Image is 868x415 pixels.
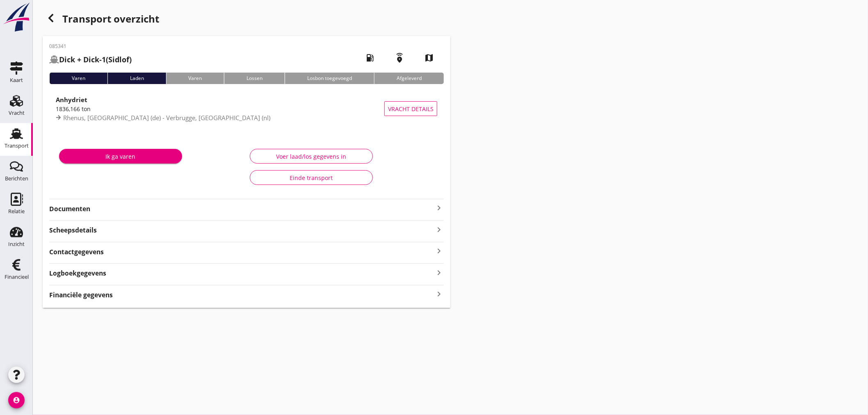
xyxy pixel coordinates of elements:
i: keyboard_arrow_right [434,246,444,257]
div: Transport overzicht [43,10,450,30]
strong: Anhydriet [56,96,87,104]
div: Lossen [224,73,285,84]
strong: Contactgegevens [49,247,104,257]
div: Relatie [8,209,25,214]
img: logo-small.a267ee39.svg [2,2,31,32]
span: Rhenus, [GEOGRAPHIC_DATA] (de) - Verbrugge, [GEOGRAPHIC_DATA] (nl) [63,114,270,122]
i: local_gas_station [359,46,381,69]
a: Anhydriet1836,166 tonRhenus, [GEOGRAPHIC_DATA] (de) - Verbrugge, [GEOGRAPHIC_DATA] (nl)Vracht det... [49,91,444,127]
div: Varen [49,73,107,84]
button: Ik ga varen [59,149,182,164]
i: keyboard_arrow_right [434,267,444,278]
button: Voer laad/los gegevens in [250,149,373,164]
button: Einde transport [250,170,373,185]
div: Financieel [5,274,29,280]
i: keyboard_arrow_right [434,224,444,235]
div: Losbon toegevoegd [285,73,374,84]
i: emergency_share [388,46,411,69]
strong: Documenten [49,204,434,214]
div: Einde transport [257,173,366,182]
div: Vracht [9,110,25,116]
strong: Logboekgegevens [49,269,106,278]
div: Inzicht [8,242,25,247]
div: Transport [5,143,29,148]
div: 1836,166 ton [56,105,384,113]
div: Ik ga varen [66,152,176,161]
button: Vracht details [384,101,437,116]
p: 085341 [49,43,132,50]
div: Kaart [10,78,23,83]
h2: (Sidlof) [49,54,132,65]
strong: Dick + Dick-1 [59,55,106,64]
i: keyboard_arrow_right [434,289,444,300]
span: Vracht details [388,105,434,113]
i: account_circle [8,392,25,408]
div: Voer laad/los gegevens in [257,152,366,161]
div: Laden [107,73,166,84]
div: Berichten [5,176,28,181]
div: Varen [166,73,224,84]
strong: Scheepsdetails [49,226,97,235]
div: Afgeleverd [374,73,444,84]
strong: Financiële gegevens [49,290,113,300]
i: keyboard_arrow_right [434,203,444,213]
i: map [418,46,441,69]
